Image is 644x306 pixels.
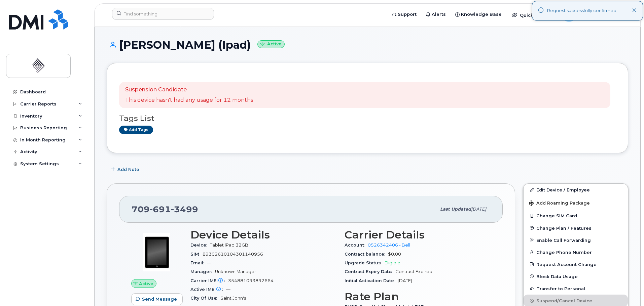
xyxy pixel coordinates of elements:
span: Send Message [142,296,177,302]
button: Send Message [131,293,183,305]
span: [DATE] [398,278,412,283]
span: 691 [150,204,171,214]
span: Add Note [117,166,139,173]
span: — [226,287,230,292]
span: Active [139,280,153,287]
span: Carrier IMEI [190,278,228,283]
span: Contract balance [345,252,388,257]
span: Change Plan / Features [536,225,592,230]
p: Suspension Candidate [125,86,253,94]
span: 354881093892664 [228,278,274,283]
span: Suspend/Cancel Device [536,298,592,303]
span: Device [190,243,210,248]
span: City Of Use [190,296,220,301]
span: Upgrade Status [345,260,385,265]
button: Enable Call Forwarding [524,234,628,246]
button: Block Data Usage [524,270,628,282]
span: Contract Expired [395,269,432,274]
button: Add Note [107,163,145,175]
img: image20231002-3703462-fz3vdb.jpeg [137,232,177,272]
button: Change SIM Card [524,210,628,222]
span: Last updated [440,207,471,212]
h1: [PERSON_NAME] (Ipad) [107,39,628,51]
button: Change Plan / Features [524,222,628,234]
span: Eligible [385,260,400,265]
button: Transfer to Personal [524,282,628,295]
button: Request Account Change [524,258,628,270]
button: Add Roaming Package [524,196,628,210]
span: Enable Call Forwarding [536,237,591,243]
p: This device hasn't had any usage for 12 months [125,96,253,104]
h3: Carrier Details [345,229,491,241]
span: — [207,260,211,265]
button: Change Phone Number [524,246,628,258]
span: Add Roaming Package [529,201,590,207]
a: 0526342406 - Bell [368,243,410,248]
span: 89302610104301140956 [203,252,263,257]
span: Contract Expiry Date [345,269,395,274]
div: Request successfully confirmed [547,7,616,14]
span: $0.00 [388,252,401,257]
h3: Rate Plan [345,291,491,303]
span: Account [345,243,368,248]
span: 709 [132,204,198,214]
small: Active [257,40,285,48]
span: Email [190,260,207,265]
span: Manager [190,269,215,274]
h3: Tags List [119,114,616,123]
span: Saint John's [220,296,246,301]
span: Active IMEI [190,287,226,292]
span: [DATE] [471,207,486,212]
span: SIM [190,252,203,257]
a: Edit Device / Employee [524,184,628,196]
span: Unknown Manager [215,269,256,274]
a: Add tags [119,126,153,134]
span: Tablet iPad 32GB [210,243,248,248]
h3: Device Details [190,229,336,241]
span: 3499 [171,204,198,214]
span: Initial Activation Date [345,278,398,283]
